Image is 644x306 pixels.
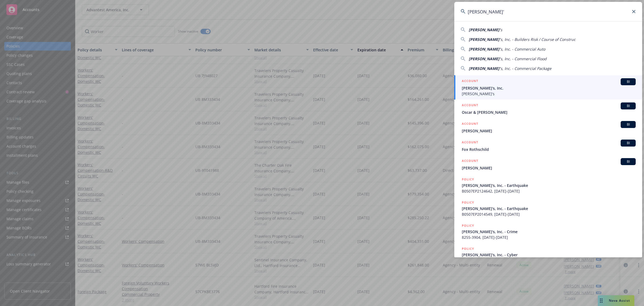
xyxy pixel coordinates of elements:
[454,197,642,220] a: POLICY[PERSON_NAME]'s, Inc. - EarthquakeB0507EP2014549, [DATE]-[DATE]
[500,37,576,42] span: s, Inc. - Builders Risk / Course of Construc
[454,137,642,155] a: ACCOUNTBIFox Rothschild
[623,79,634,84] span: BI
[462,128,636,134] span: [PERSON_NAME]
[500,47,545,52] span: s, Inc. - Commercial Auto
[462,109,636,115] span: Oscar & [PERSON_NAME]
[469,27,500,32] span: [PERSON_NAME]'
[462,140,478,146] h5: ACCOUNT
[462,223,474,228] h5: POLICY
[462,158,478,165] h5: ACCOUNT
[462,229,636,234] span: [PERSON_NAME]'s, Inc. - Crime
[623,141,634,145] span: BI
[462,121,478,127] h5: ACCOUNT
[462,183,636,188] span: [PERSON_NAME]'s, Inc. - Earthquake
[454,220,642,243] a: POLICY[PERSON_NAME]'s, Inc. - Crime8255-3904, [DATE]-[DATE]
[462,246,474,251] h5: POLICY
[454,75,642,99] a: ACCOUNTBI[PERSON_NAME]'s, Inc.[PERSON_NAME]'s
[462,85,636,91] span: [PERSON_NAME]'s, Inc.
[454,174,642,197] a: POLICY[PERSON_NAME]'s, Inc. - EarthquakeB0507EP2124642, [DATE]-[DATE]
[469,56,500,61] span: [PERSON_NAME]'
[623,122,634,127] span: BI
[454,2,642,21] input: Search...
[454,118,642,137] a: ACCOUNTBI[PERSON_NAME]
[462,78,478,85] h5: ACCOUNT
[462,234,636,240] span: 8255-3904, [DATE]-[DATE]
[454,155,642,174] a: ACCOUNTBI[PERSON_NAME]
[469,47,500,52] span: [PERSON_NAME]'
[462,91,636,97] span: [PERSON_NAME]'s
[454,243,642,266] a: POLICY[PERSON_NAME]'s, Inc. - Cyber
[462,177,474,182] h5: POLICY
[462,147,636,152] span: Fox Rothschild
[500,66,551,71] span: s, Inc. - Commercial Package
[462,200,474,205] h5: POLICY
[462,252,636,258] span: [PERSON_NAME]'s, Inc. - Cyber
[623,159,634,164] span: BI
[500,56,547,61] span: s, Inc. - Commercial Flood
[500,27,502,32] span: s
[623,104,634,108] span: BI
[469,37,500,42] span: [PERSON_NAME]'
[469,66,500,71] span: [PERSON_NAME]'
[462,188,636,194] span: B0507EP2124642, [DATE]-[DATE]
[462,206,636,211] span: [PERSON_NAME]'s, Inc. - Earthquake
[462,211,636,217] span: B0507EP2014549, [DATE]-[DATE]
[462,165,636,171] span: [PERSON_NAME]
[462,102,478,109] h5: ACCOUNT
[454,99,642,118] a: ACCOUNTBIOscar & [PERSON_NAME]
